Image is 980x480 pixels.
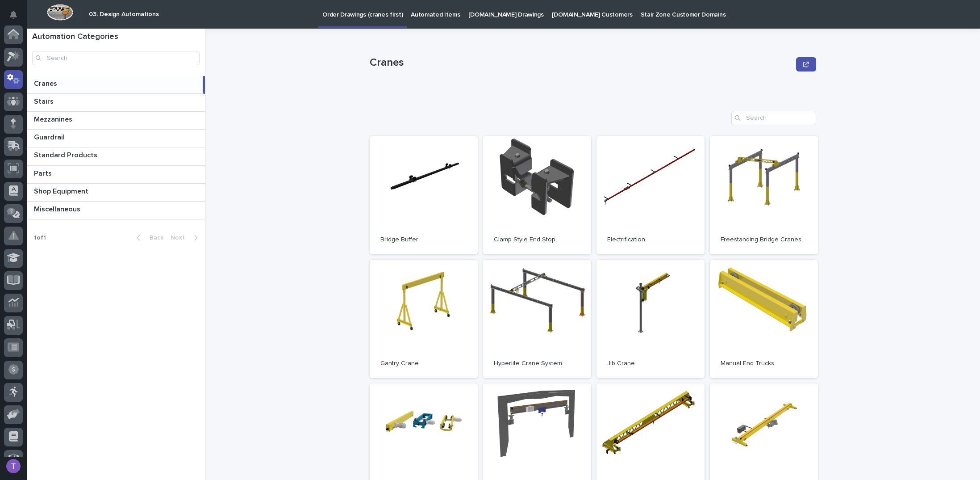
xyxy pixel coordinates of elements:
p: Clamp Style End Stop [494,236,580,244]
a: Standard ProductsStandard Products [27,147,205,165]
input: Search [32,51,200,65]
a: CranesCranes [27,76,205,94]
a: Electrification [596,136,705,254]
h2: 03. Design Automations [89,11,159,18]
p: Manual End Trucks [721,360,807,367]
a: Freestanding Bridge Cranes [710,136,818,254]
a: Clamp Style End Stop [483,136,591,254]
a: MiscellaneousMiscellaneous [27,202,205,219]
a: StairsStairs [27,94,205,112]
span: Next [171,235,190,241]
h1: Automation Categories [32,32,200,42]
p: Shop Equipment [34,185,90,196]
div: Notifications [11,11,23,25]
p: Hyperlite Crane System [494,360,580,367]
span: Back [144,235,163,241]
a: Gantry Crane [370,260,478,378]
img: Workspace Logo [47,4,73,21]
a: Manual End Trucks [710,260,818,378]
a: Jib Crane [596,260,705,378]
p: Standard Products [34,149,99,160]
button: Back [129,234,167,242]
p: Guardrail [34,131,67,142]
p: Electrification [607,236,694,244]
button: Notifications [4,5,23,24]
a: MezzaninesMezzanines [27,112,205,130]
a: GuardrailGuardrail [27,130,205,147]
p: Jib Crane [607,360,694,367]
button: users-avatar [4,457,23,476]
a: PartsParts [27,166,205,184]
a: Hyperlite Crane System [483,260,591,378]
button: Next [167,234,205,242]
p: Miscellaneous [34,203,82,214]
p: Gantry Crane [380,360,467,367]
p: Cranes [34,78,59,88]
p: Cranes [370,56,793,69]
p: Freestanding Bridge Cranes [721,236,807,244]
p: Mezzanines [34,114,74,124]
p: Stairs [34,96,55,106]
a: Bridge Buffer [370,136,478,254]
p: Bridge Buffer [380,236,467,244]
a: Shop EquipmentShop Equipment [27,184,205,202]
p: 1 of 1 [27,227,53,249]
input: Search [731,111,816,125]
p: Parts [34,168,54,178]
